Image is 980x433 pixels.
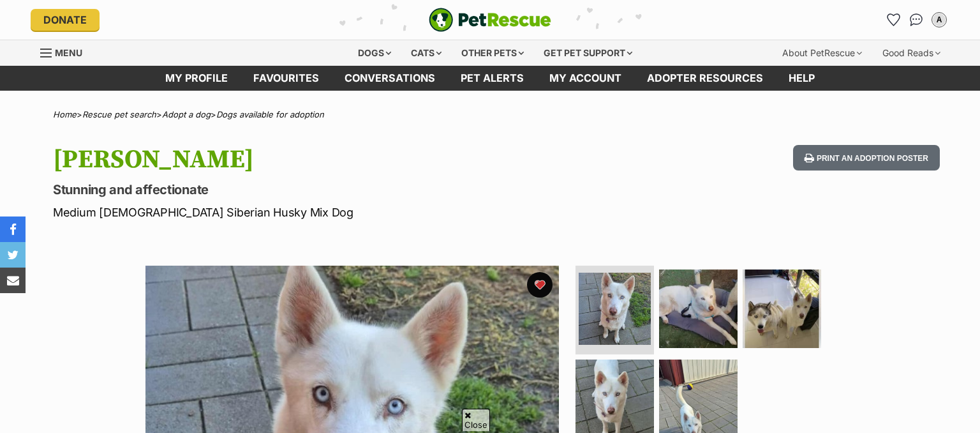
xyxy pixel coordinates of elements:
p: Medium [DEMOGRAPHIC_DATA] Siberian Husky Mix Dog [53,204,593,221]
a: Donate [31,9,100,31]
a: Dogs available for adoption [216,109,324,119]
a: Favourites [241,66,332,91]
a: Favourites [883,10,903,30]
a: Pet alerts [448,66,537,91]
a: PetRescue [429,8,551,32]
a: Help [776,66,828,91]
div: Good Reads [873,40,949,66]
a: conversations [332,66,448,91]
span: Close [462,409,490,431]
a: Menu [40,40,91,63]
img: Photo of Ashie [743,270,821,348]
div: Dogs [349,40,400,66]
div: A [933,13,946,26]
img: Photo of Ashie [659,270,738,348]
button: Print an adoption poster [793,145,940,171]
div: > > > [21,110,959,119]
div: Get pet support [535,40,641,66]
img: chat-41dd97257d64d25036548639549fe6c8038ab92f7586957e7f3b1b290dea8141.svg [910,13,923,26]
a: Adopt a dog [162,109,211,119]
ul: Account quick links [883,10,949,30]
p: Stunning and affectionate [53,181,593,199]
a: Conversations [906,10,926,30]
img: Photo of Ashie [579,273,651,345]
a: Home [53,109,77,119]
a: My account [537,66,634,91]
a: Rescue pet search [82,109,156,119]
button: favourite [527,272,553,298]
img: logo-e224e6f780fb5917bec1dbf3a21bbac754714ae5b6737aabdf751b685950b380.svg [429,8,551,32]
h1: [PERSON_NAME] [53,145,593,174]
div: Other pets [452,40,533,66]
a: Adopter resources [634,66,776,91]
a: My profile [152,66,241,91]
div: About PetRescue [773,40,871,66]
button: My account [929,10,949,30]
span: Menu [55,47,82,58]
div: Cats [402,40,450,66]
